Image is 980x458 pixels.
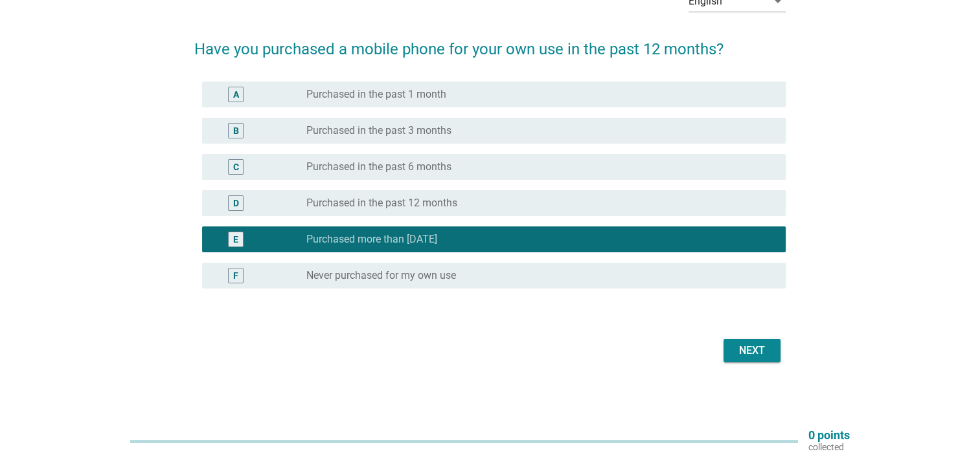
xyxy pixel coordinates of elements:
label: Purchased in the past 1 month [306,88,446,101]
button: Next [724,339,781,362]
label: Purchased more than [DATE] [306,233,437,246]
div: A [233,88,239,102]
label: Purchased in the past 12 months [306,197,457,210]
label: Never purchased for my own use [306,269,456,282]
p: 0 points [808,430,850,441]
h2: Have you purchased a mobile phone for your own use in the past 12 months? [194,25,786,61]
div: B [233,124,239,138]
div: F [233,269,238,283]
div: E [233,233,238,246]
label: Purchased in the past 6 months [306,160,451,173]
label: Purchased in the past 3 months [306,124,451,137]
div: Next [734,343,770,358]
div: D [233,197,239,210]
p: collected [808,441,850,453]
div: C [233,160,239,174]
